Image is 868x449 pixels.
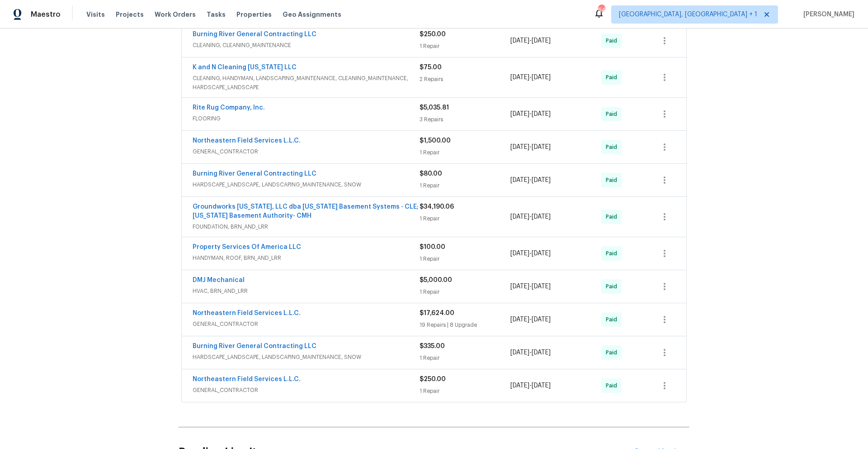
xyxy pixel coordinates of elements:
[420,353,510,363] div: 1 Repair
[510,315,551,324] span: -
[532,38,551,44] span: [DATE]
[193,320,420,329] span: GENERAL_CONTRACTOR
[606,282,621,291] span: Paid
[606,212,621,221] span: Paid
[532,111,551,117] span: [DATE]
[510,36,551,45] span: -
[420,204,454,210] span: $34,190.06
[193,114,420,123] span: FLOORING
[193,353,420,362] span: HARDSCAPE_LANDSCAPE, LANDSCAPING_MAINTENANCE, SNOW
[420,75,510,84] div: 2 Repairs
[510,38,529,44] span: [DATE]
[510,282,551,291] span: -
[606,348,621,357] span: Paid
[420,31,446,38] span: $250.00
[420,214,510,223] div: 1 Repair
[420,343,445,349] span: $335.00
[155,10,196,19] span: Work Orders
[510,249,551,258] span: -
[193,376,301,382] a: Northeastern Field Services L.L.C.
[420,181,510,190] div: 1 Repair
[193,74,420,92] span: CLEANING, HANDYMAN, LANDSCAPING_MAINTENANCE, CLEANING_MAINTENANCE, HARDSCAPE_LANDSCAPE
[420,376,446,382] span: $250.00
[193,277,245,283] a: DMJ Mechanical
[193,31,316,38] a: Burning River General Contracting LLC
[606,249,621,258] span: Paid
[420,277,452,283] span: $5,000.00
[532,250,551,257] span: [DATE]
[510,349,529,356] span: [DATE]
[510,177,529,183] span: [DATE]
[510,348,551,357] span: -
[532,382,551,389] span: [DATE]
[532,316,551,323] span: [DATE]
[193,287,420,296] span: HVAC, BRN_AND_LRR
[193,310,301,316] a: Northeastern Field Services L.L.C.
[420,244,445,250] span: $100.00
[420,320,510,330] div: 19 Repairs | 8 Upgrade
[532,349,551,356] span: [DATE]
[116,10,144,19] span: Projects
[193,64,297,71] a: K and N Cleaning [US_STATE] LLC
[420,138,451,144] span: $1,500.00
[510,382,529,389] span: [DATE]
[606,176,621,185] span: Paid
[420,64,442,71] span: $75.00
[510,143,551,152] span: -
[31,10,61,19] span: Maestro
[800,10,854,19] span: [PERSON_NAME]
[193,253,420,263] span: HANDYMAN, ROOF, BRN_AND_LRR
[193,222,420,231] span: FOUNDATION, BRN_AND_LRR
[510,381,551,390] span: -
[420,254,510,263] div: 1 Repair
[193,180,420,189] span: HARDSCAPE_LANDSCAPE, LANDSCAPING_MAINTENANCE, SNOW
[510,214,529,220] span: [DATE]
[510,110,551,119] span: -
[193,386,420,395] span: GENERAL_CONTRACTOR
[193,244,301,250] a: Property Services Of America LLC
[532,283,551,290] span: [DATE]
[619,10,757,19] span: [GEOGRAPHIC_DATA], [GEOGRAPHIC_DATA] + 1
[606,143,621,152] span: Paid
[193,41,420,50] span: CLEANING, CLEANING_MAINTENANCE
[207,11,226,18] span: Tasks
[193,343,316,349] a: Burning River General Contracting LLC
[510,176,551,185] span: -
[606,73,621,82] span: Paid
[606,315,621,324] span: Paid
[236,10,272,19] span: Properties
[420,42,510,51] div: 1 Repair
[420,105,449,111] span: $5,035.81
[606,381,621,390] span: Paid
[510,283,529,290] span: [DATE]
[532,144,551,150] span: [DATE]
[510,212,551,221] span: -
[532,74,551,81] span: [DATE]
[193,105,265,111] a: Rite Rug Company, Inc.
[510,73,551,82] span: -
[420,310,454,316] span: $17,624.00
[598,5,604,14] div: 64
[606,36,621,45] span: Paid
[420,115,510,124] div: 3 Repairs
[420,387,510,396] div: 1 Repair
[532,177,551,183] span: [DATE]
[532,214,551,220] span: [DATE]
[86,10,105,19] span: Visits
[510,144,529,150] span: [DATE]
[193,138,301,144] a: Northeastern Field Services L.L.C.
[420,148,510,157] div: 1 Repair
[283,10,341,19] span: Geo Assignments
[510,316,529,323] span: [DATE]
[510,111,529,117] span: [DATE]
[510,74,529,81] span: [DATE]
[510,250,529,257] span: [DATE]
[193,204,419,219] a: Groundworks [US_STATE], LLC dba [US_STATE] Basement Systems - CLE; [US_STATE] Basement Authority-...
[193,171,316,177] a: Burning River General Contracting LLC
[420,287,510,296] div: 1 Repair
[420,171,442,177] span: $80.00
[606,110,621,119] span: Paid
[193,147,420,156] span: GENERAL_CONTRACTOR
